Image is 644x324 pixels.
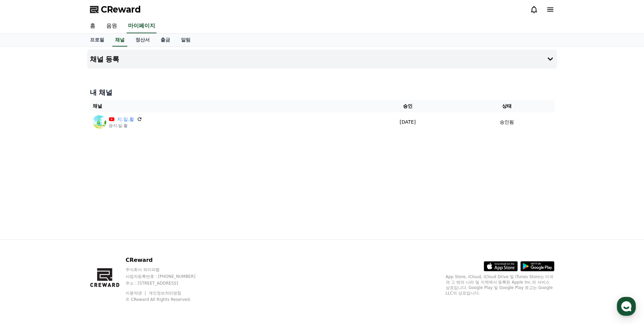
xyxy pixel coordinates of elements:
span: CReward [101,4,141,15]
p: @지.일.활 [109,123,143,128]
a: 개인정보처리방침 [149,291,181,295]
a: 음원 [101,19,123,33]
p: 주소 : [STREET_ADDRESS] [126,281,208,286]
h4: 채널 등록 [90,55,119,63]
p: App Store, iCloud, iCloud Drive 및 iTunes Store는 미국과 그 밖의 나라 및 지역에서 등록된 Apple Inc.의 서비스 상표입니다. Goo... [446,274,554,296]
a: 홈 [85,19,101,33]
a: 지.일.활 [117,116,134,123]
th: 승인 [356,100,459,112]
p: [DATE] [358,119,457,126]
th: 채널 [90,100,356,112]
a: 정산서 [130,34,155,47]
a: 출금 [155,34,176,47]
a: 이용약관 [126,291,147,295]
a: 마이페이지 [127,19,157,33]
a: 알림 [176,34,196,47]
a: 프로필 [85,34,110,47]
th: 상태 [459,100,554,112]
img: 지.일.활 [93,115,106,129]
p: CReward [126,256,208,264]
p: 주식회사 와이피랩 [126,267,208,272]
p: 승인됨 [500,119,514,126]
p: © CReward All Rights Reserved. [126,297,208,302]
a: CReward [90,4,141,15]
h4: 내 채널 [90,88,554,97]
p: 사업자등록번호 : [PHONE_NUMBER] [126,274,208,279]
button: 채널 등록 [87,50,557,69]
a: 채널 [112,34,127,47]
